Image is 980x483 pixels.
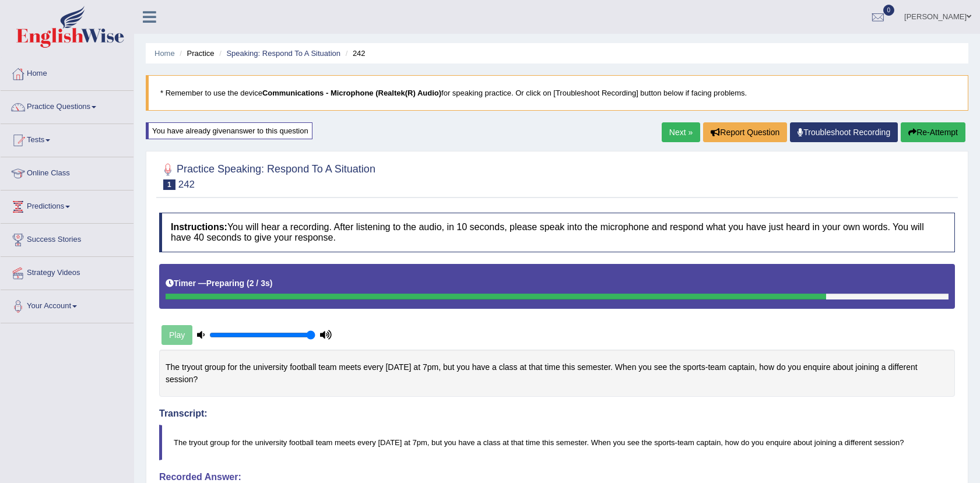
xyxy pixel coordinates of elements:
a: Predictions [1,191,134,220]
a: Troubleshoot Recording [790,122,898,142]
b: Communications - Microphone (Realtek(R) Audio) [262,89,441,97]
small: 242 [178,179,195,190]
h2: Practice Speaking: Respond To A Situation [159,161,375,190]
b: 2 / 3s [250,278,270,288]
b: Instructions: [171,222,227,232]
li: Practice [177,48,214,59]
a: Strategy Videos [1,257,134,286]
blockquote: * Remember to use the device for speaking practice. Or click on [Troubleshoot Recording] button b... [146,75,968,111]
button: Re-Attempt [901,122,965,142]
div: The tryout group for the university football team meets every [DATE] at 7pm, but you have a class... [159,350,955,397]
button: Report Question [703,122,787,142]
b: Preparing [206,278,244,288]
h5: Timer — [166,279,272,288]
a: Success Stories [1,224,134,253]
div: You have already given answer to this question [146,122,312,139]
a: Speaking: Respond To A Situation [226,49,340,58]
span: 0 [883,5,895,16]
b: ) [270,278,273,288]
b: ( [247,278,250,288]
a: Home [154,49,175,58]
span: 1 [163,179,175,190]
a: Tests [1,124,134,153]
a: Practice Questions [1,91,134,120]
a: Next » [662,122,700,142]
h4: You will hear a recording. After listening to the audio, in 10 seconds, please speak into the mic... [159,213,955,252]
a: Your Account [1,290,134,319]
a: Home [1,58,134,87]
h4: Recorded Answer: [159,472,955,482]
blockquote: The tryout group for the university football team meets every [DATE] at 7pm, but you have a class... [159,425,955,460]
a: Online Class [1,157,134,186]
li: 242 [343,48,366,59]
